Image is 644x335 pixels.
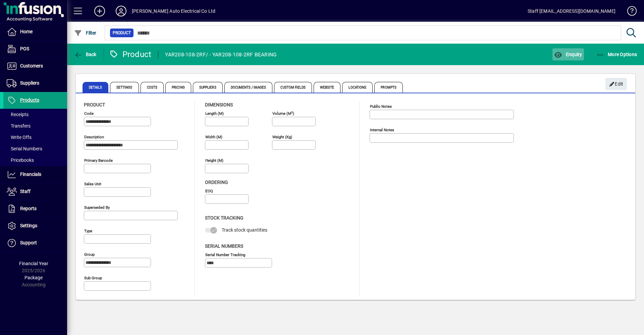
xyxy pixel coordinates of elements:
span: Suppliers [20,80,39,86]
span: POS [20,46,29,51]
mat-label: Length (m) [205,111,224,116]
span: Edit [609,79,624,90]
div: [PERSON_NAME] Auto Electrical Co Ltd [132,6,215,16]
mat-label: EOQ [205,189,213,193]
button: Add [89,5,110,17]
span: Suppliers [193,82,223,93]
mat-label: Type [84,229,92,233]
span: Financials [20,172,41,177]
mat-label: Description [84,135,104,139]
button: Profile [110,5,132,17]
span: Customers [20,63,43,68]
mat-label: Sales unit [84,182,101,186]
mat-label: Height (m) [205,158,223,163]
div: Product [109,49,152,60]
a: Staff [3,183,67,200]
span: Receipts [7,112,29,117]
span: Reports [20,206,37,211]
span: Write Offs [7,135,32,140]
mat-label: Code [84,111,94,116]
span: Track stock quantities [222,227,267,233]
mat-label: Superseded by [84,205,110,210]
a: Serial Numbers [3,143,67,154]
span: Transfers [7,123,31,129]
span: Pricebooks [7,157,34,163]
div: YAR208-108-2RF/ - YAR208-108-2RF BEARING [165,49,277,60]
button: More Options [595,48,639,60]
button: Back [72,48,98,60]
div: Staff [EMAIL_ADDRESS][DOMAIN_NAME] [528,6,615,16]
span: Costs [141,82,164,93]
a: Suppliers [3,75,67,92]
mat-label: Sub group [84,276,102,280]
a: Pricebooks [3,154,67,166]
span: Back [74,52,97,57]
span: Ordering [205,180,228,185]
a: Settings [3,218,67,234]
mat-label: Primary barcode [84,158,113,163]
span: Financial Year [19,261,48,266]
mat-label: Public Notes [370,104,392,109]
button: Enquiry [552,48,584,60]
app-page-header-button: Back [67,48,104,60]
a: Reports [3,200,67,217]
span: Product [84,102,105,107]
span: Product [113,30,131,36]
span: Pricing [165,82,191,93]
a: Transfers [3,120,67,132]
span: Locations [342,82,373,93]
span: Serial Numbers [7,146,42,151]
a: Receipts [3,109,67,120]
a: POS [3,41,67,57]
span: Settings [110,82,139,93]
mat-label: Serial Number tracking [205,252,245,257]
a: Support [3,235,67,251]
sup: 3 [291,110,293,114]
button: Filter [72,27,98,39]
mat-label: Weight (Kg) [272,135,292,139]
mat-label: Volume (m ) [272,111,294,116]
button: Edit [605,78,627,90]
a: Write Offs [3,132,67,143]
span: Custom Fields [274,82,312,93]
mat-label: Internal Notes [370,128,394,132]
mat-label: Width (m) [205,135,222,139]
span: Website [314,82,341,93]
span: Stock Tracking [205,215,244,221]
span: Enquiry [554,52,582,57]
a: Knowledge Base [622,1,636,23]
span: Products [20,97,39,103]
a: Financials [3,166,67,183]
a: Customers [3,58,67,75]
span: Settings [20,223,37,228]
span: Dimensions [205,102,233,107]
span: Prompts [374,82,403,93]
span: Home [20,29,33,34]
span: Staff [20,189,31,194]
span: Details [83,82,108,93]
span: Package [24,275,43,280]
span: Filter [74,30,97,36]
span: More Options [596,52,637,57]
span: Serial Numbers [205,243,243,249]
mat-label: Group [84,252,95,257]
a: Home [3,23,67,40]
span: Support [20,240,37,245]
span: Documents / Images [224,82,273,93]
